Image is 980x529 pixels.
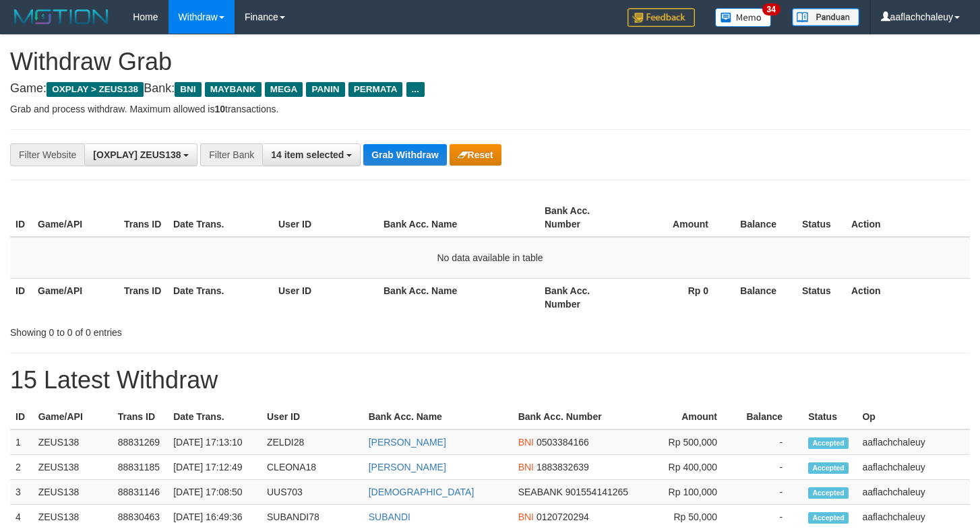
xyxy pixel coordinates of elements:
[737,404,803,429] th: Balance
[803,404,857,429] th: Status
[168,278,273,316] th: Date Trans.
[10,199,32,237] th: ID
[797,278,846,316] th: Status
[10,237,970,279] td: No data available in table
[262,404,363,429] th: User ID
[518,512,534,522] span: BNI
[32,199,119,237] th: Game/API
[857,429,970,455] td: aaflachchaleuy
[642,429,737,455] td: Rp 500,000
[33,404,113,429] th: Game/API
[33,455,113,480] td: ZEUS138
[363,144,446,166] button: Grab Withdraw
[808,462,849,474] span: Accepted
[518,462,534,472] span: BNI
[378,199,539,237] th: Bank Acc. Name
[808,487,849,499] span: Accepted
[715,8,772,27] img: Button%20Memo.svg
[857,480,970,505] td: aaflachchaleuy
[369,462,446,472] a: [PERSON_NAME]
[846,278,970,316] th: Action
[119,278,168,316] th: Trans ID
[47,82,144,97] span: OXPLAY > ZEUS138
[262,429,363,455] td: ZELDI28
[10,48,970,75] h1: Withdraw Grab
[33,429,113,455] td: ZEUS138
[168,455,262,480] td: [DATE] 17:12:49
[10,455,33,480] td: 2
[168,199,273,237] th: Date Trans.
[262,143,361,166] button: 14 item selected
[378,278,539,316] th: Bank Acc. Name
[792,8,859,26] img: panduan.png
[168,480,262,505] td: [DATE] 17:08:50
[627,8,695,27] img: Feedback.jpg
[857,404,970,429] th: Op
[642,455,737,480] td: Rp 400,000
[737,455,803,480] td: -
[808,512,849,524] span: Accepted
[200,143,262,166] div: Filter Bank
[857,455,970,480] td: aaflachchaleuy
[273,199,378,237] th: User ID
[797,199,846,237] th: Status
[175,82,201,97] span: BNI
[205,82,262,97] span: MAYBANK
[565,487,628,497] span: Copy 901554141265 to clipboard
[214,104,225,114] strong: 10
[537,437,589,448] span: Copy 0503384166 to clipboard
[271,149,344,160] span: 14 item selected
[10,404,33,429] th: ID
[539,199,625,237] th: Bank Acc. Number
[168,429,262,455] td: [DATE] 17:13:10
[537,462,589,472] span: Copy 1883832639 to clipboard
[369,512,410,522] a: SUBANDI
[642,480,737,505] td: Rp 100,000
[113,455,168,480] td: 88831185
[113,480,168,505] td: 88831146
[406,82,425,97] span: ...
[306,82,344,97] span: PANIN
[168,404,262,429] th: Date Trans.
[265,82,303,97] span: MEGA
[625,199,729,237] th: Amount
[10,320,398,339] div: Showing 0 to 0 of 0 entries
[729,278,797,316] th: Balance
[10,429,33,455] td: 1
[10,82,970,96] h4: Game: Bank:
[262,480,363,505] td: UUS703
[10,278,32,316] th: ID
[33,480,113,505] td: ZEUS138
[625,278,729,316] th: Rp 0
[10,143,84,166] div: Filter Website
[539,278,625,316] th: Bank Acc. Number
[32,278,119,316] th: Game/API
[737,429,803,455] td: -
[273,278,378,316] th: User ID
[729,199,797,237] th: Balance
[846,199,970,237] th: Action
[93,149,181,160] span: [OXPLAY] ZEUS138
[10,102,970,116] p: Grab and process withdraw. Maximum allowed is transactions.
[113,429,168,455] td: 88831269
[369,487,474,497] a: [DEMOGRAPHIC_DATA]
[119,199,168,237] th: Trans ID
[10,480,33,505] td: 3
[450,144,501,166] button: Reset
[737,480,803,505] td: -
[642,404,737,429] th: Amount
[808,437,849,449] span: Accepted
[518,437,534,448] span: BNI
[84,143,197,166] button: [OXPLAY] ZEUS138
[262,455,363,480] td: CLEONA18
[348,82,403,97] span: PERMATA
[369,437,446,448] a: [PERSON_NAME]
[537,512,589,522] span: Copy 0120720294 to clipboard
[10,7,113,27] img: MOTION_logo.png
[10,367,970,394] h1: 15 Latest Withdraw
[518,487,563,497] span: SEABANK
[113,404,168,429] th: Trans ID
[513,404,642,429] th: Bank Acc. Number
[762,3,780,15] span: 34
[363,404,513,429] th: Bank Acc. Name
